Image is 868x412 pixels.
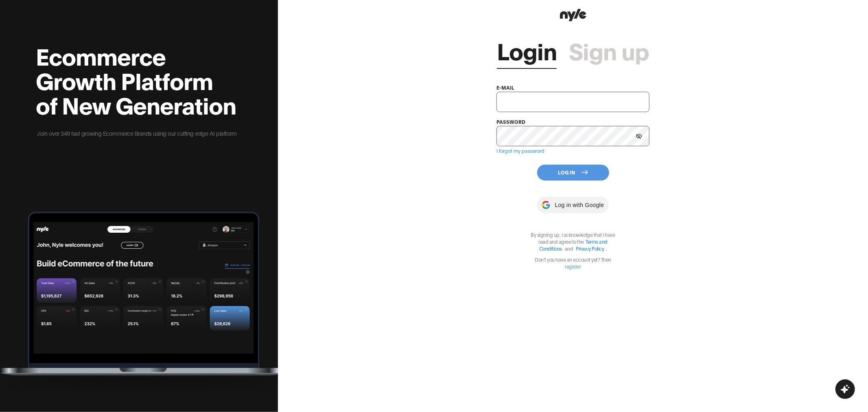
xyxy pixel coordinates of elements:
[36,43,238,117] h2: Ecommerce Growth Platform of New Generation
[569,38,649,62] a: Sign up
[526,231,620,252] p: By signing up, I acknowledge that I have read and agree to the .
[36,129,238,138] p: Join over 349 fast growing Ecommerce Brands using our cutting edge AI platform
[496,119,525,125] label: password
[496,84,514,90] label: e-mail
[565,263,581,269] a: register
[497,38,557,62] a: Login
[576,245,604,251] a: Privacy Policy
[563,245,575,251] span: and
[537,197,609,213] button: Log in with Google
[496,148,544,154] a: I forgot my password
[537,165,609,181] button: Log In
[526,256,620,270] p: Don't you have an account yet? Then
[539,238,608,251] a: Terms and Conditions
